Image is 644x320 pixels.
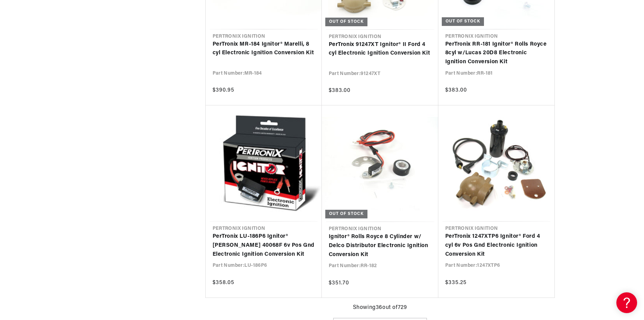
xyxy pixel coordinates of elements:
[213,40,315,58] a: PerTronix MR-184 Ignitor® Marelli, 8 cyl Electronic Ignition Conversion Kit
[445,40,548,67] a: PerTronix RR-181 Ignitor® Rolls Royce 8cyl w/Lucas 20D8 Electronic Ignition Conversion Kit
[213,232,315,259] a: PerTronix LU-186P6 Ignitor® [PERSON_NAME] 40068F 6v Pos Gnd Electronic Ignition Conversion Kit
[445,232,548,259] a: PerTronix 1247XTP6 Ignitor® Ford 4 cyl 6v Pos Gnd Electronic Ignition Conversion Kit
[329,233,431,259] a: Ignitor® Rolls Royce 8 Cylinder w/ Delco Distributor Electronic Ignition Conversion Kit
[353,303,407,312] span: Showing 36 out of 729
[329,40,431,58] a: PerTronix 91247XT Ignitor® II Ford 4 cyl Electronic Ignition Conversion Kit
